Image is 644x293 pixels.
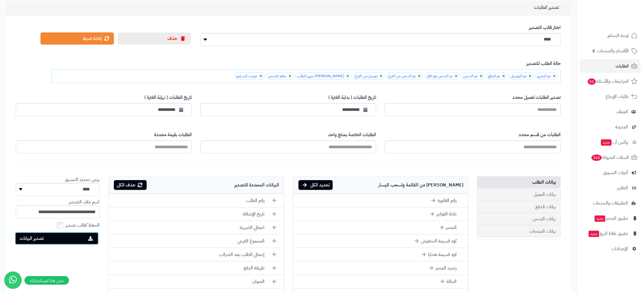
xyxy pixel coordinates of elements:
a: الإعدادات [580,242,641,256]
span: المراجعات والأسئلة [587,77,629,85]
span: 362 [591,155,602,161]
a: السلات المتروكة362 [580,151,641,164]
label: تاريخ الطلبات ( نهاية الفترة ) [16,94,192,101]
li: رقم الفاتورة [293,194,468,207]
li: طريقة الدفع [108,261,284,275]
span: وآتس آب [600,138,628,146]
li: إجمالي الطلب بعد الضرائب [108,248,284,261]
li: المجموع الفرعي [108,234,284,248]
span: التطبيقات والخدمات [593,199,628,207]
span: تم التوصيل [511,73,526,79]
li: اسم ملف التصدير [16,199,99,218]
span: الأقسام والمنتجات [597,47,629,55]
a: بيانات الشحن [477,213,561,225]
li: كود قسيمة هدايا [293,248,468,261]
div: البيانات المحددة للتصدير [108,176,284,194]
span: التقارير [617,184,628,192]
a: بيانات الدفع [477,201,561,213]
span: السلات المتروكة [591,153,629,161]
a: وآتس آبجديد [580,135,641,149]
div: حذف الكل [114,180,147,190]
span: طلبات الإرجاع [605,92,629,101]
div: تحديد الكل [298,180,333,190]
span: تم الشحن [463,73,478,79]
span: توصيل من الفرع [355,73,377,79]
a: بيانات العميل [477,189,561,201]
span: لوحة التحكم [607,32,629,40]
span: جديد [595,215,605,222]
span: الإعدادات [612,245,628,253]
li: بادئة الفواتير [293,207,468,221]
div: [PERSON_NAME] من القائمة واسحب لليسار [293,176,469,194]
label: حالة الطلب للتصدير [62,60,561,67]
h3: تصدير الطلبات [534,5,566,10]
span: تم الشحن مع ناقل [426,73,453,79]
a: تطبيق المتجرجديد [580,211,641,225]
a: المدونة [580,120,641,134]
span: 51 [588,78,596,85]
li: الحفظ كقالب تصدير [16,221,99,230]
a: الطلبات [580,59,641,73]
button: حذف [118,32,191,45]
span: جديد [601,139,612,146]
label: الطلبات الخاصة بمنتج واحد [200,132,376,138]
li: الحالة [293,275,468,288]
span: الطلبات [616,62,629,70]
a: بيانات الطلب [477,176,561,188]
li: رقم الطلب [108,194,284,207]
a: التقارير [580,181,641,195]
label: تصدير الطلبات لعميل محدد [385,94,561,101]
li: تاريخ الإضافة [108,207,284,221]
span: تم التجهيز [537,73,551,79]
a: بيانات المنتجات [477,225,561,237]
span: العملاء [617,108,628,116]
span: خرجت للتسليم [236,73,257,79]
label: اختار قالب التصدير [200,24,561,31]
span: جديد [589,231,599,237]
span: جاهز للشحن [268,73,286,79]
li: رصيد المتجر [293,261,468,275]
a: لوحة التحكم [580,29,641,43]
label: تاريخ الطلبات ( بداية الفترة ) [200,94,376,101]
span: تم الشحن من الفرع [388,73,416,79]
a: تطبيق نقاط البيعجديد [580,227,641,240]
label: الطلبات من قسم محدد [385,132,561,138]
a: طلبات الإرجاع [580,90,641,103]
label: الطلبات بقيمة محددة [16,132,192,138]
a: أدوات التسويق [580,166,641,180]
span: المدونة [615,123,628,131]
button: تصدير البيانات [15,232,99,245]
span: [PERSON_NAME] تجهيز الطلب [297,73,344,79]
span: تطبيق نقاط البيع [588,230,628,238]
span: تطبيق المتجر [594,214,628,222]
span: تم الدفع [488,73,500,79]
li: العنوان [108,275,284,288]
a: إعادة ضبط [41,32,114,45]
a: العملاء [580,105,641,119]
li: المتجر [293,221,468,234]
li: يرجى تحديد التنسيق [16,176,99,196]
a: التطبيقات والخدمات [580,196,641,210]
li: اجمالي الضريبة [108,221,284,234]
span: أدوات التسويق [603,169,628,177]
li: كود قسيمة التخفيض [293,234,468,248]
a: المراجعات والأسئلة51 [580,74,641,88]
